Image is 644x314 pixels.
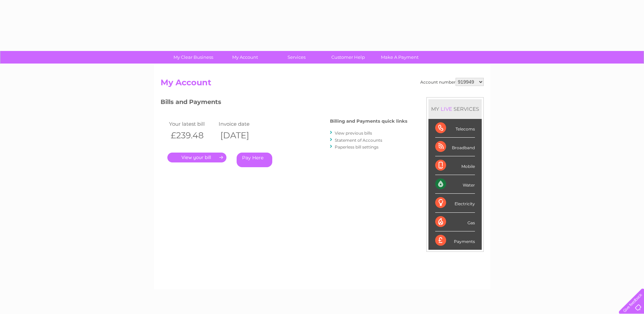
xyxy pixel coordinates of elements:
[217,119,266,128] td: Invoice date
[435,119,475,138] div: Telecoms
[435,213,475,231] div: Gas
[435,194,475,212] div: Electricity
[435,175,475,194] div: Water
[439,106,454,112] div: LIVE
[335,130,372,136] a: View previous bills
[269,51,325,64] a: Services
[435,156,475,175] div: Mobile
[372,51,428,64] a: Make A Payment
[320,51,376,64] a: Customer Help
[165,51,221,64] a: My Clear Business
[167,119,217,128] td: Your latest bill
[428,99,482,119] div: MY SERVICES
[420,78,484,86] div: Account number
[237,153,272,167] a: Pay Here
[161,78,484,91] h2: My Account
[330,119,407,124] h4: Billing and Payments quick links
[335,144,379,150] a: Paperless bill settings
[217,51,273,64] a: My Account
[435,231,475,250] div: Payments
[161,97,407,109] h3: Bills and Payments
[167,153,226,162] a: .
[167,128,217,142] th: £239.48
[435,138,475,156] div: Broadband
[335,138,382,143] a: Statement of Accounts
[217,128,266,142] th: [DATE]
